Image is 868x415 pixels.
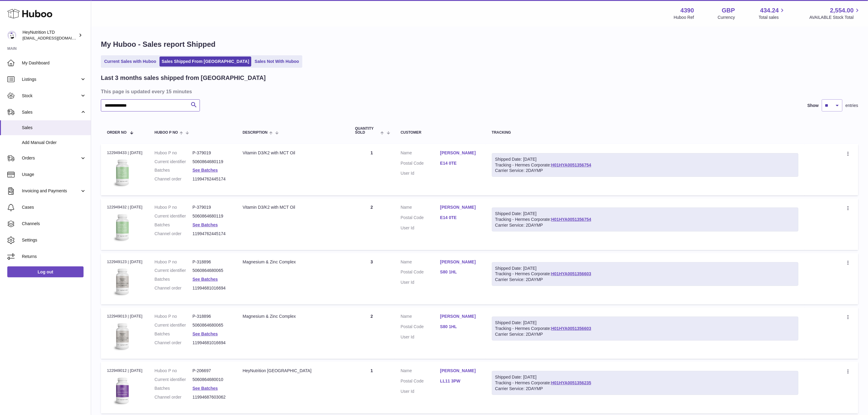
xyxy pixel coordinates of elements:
dt: Channel order [155,340,193,346]
img: 43901725567059.jpg [107,321,137,352]
a: H01HYA0051356754 [551,163,591,167]
div: Shipped Date: [DATE] [495,211,795,217]
dd: 11994762445174 [193,231,231,237]
dd: P-318896 [193,259,231,265]
img: 43901725566257.jpg [107,212,137,242]
dt: Batches [155,331,193,337]
dt: Postal Code [401,378,440,386]
div: Tracking - Hermes Corporate: [492,317,798,341]
a: E14 0TE [440,160,480,166]
a: Current Sales with Huboo [102,57,158,67]
div: Carrier Service: 2DAYMP [495,168,795,173]
dt: Current identifier [155,159,193,165]
dt: Batches [155,222,193,228]
dd: 11994762445174 [193,176,231,182]
div: Carrier Service: 2DAYMP [495,331,795,337]
dt: Huboo P no [155,259,193,265]
dt: Channel order [155,176,193,182]
dt: Channel order [155,394,193,400]
strong: GBP [722,6,735,15]
span: Order No [107,131,127,135]
dt: Current identifier [155,213,193,219]
dt: Name [401,204,440,212]
dt: Postal Code [401,160,440,168]
span: Listings [22,77,80,82]
a: [PERSON_NAME] [440,314,480,319]
dt: Batches [155,276,193,282]
span: Quantity Sold [355,127,379,135]
span: entries [846,103,858,108]
img: 43901725566257.jpg [107,157,137,188]
td: 3 [349,253,395,304]
span: Settings [22,237,86,243]
div: Shipped Date: [DATE] [495,266,795,271]
a: [PERSON_NAME] [440,259,480,265]
img: 43901725567059.jpg [107,266,137,297]
a: [PERSON_NAME] [440,150,480,156]
a: LL11 3PW [440,378,480,384]
dt: User Id [401,389,440,394]
div: Customer [401,131,480,135]
td: 1 [349,362,395,413]
dt: Channel order [155,231,193,237]
a: Sales Shipped From [GEOGRAPHIC_DATA] [160,57,251,67]
h3: This page is updated every 15 minutes [101,88,857,95]
dt: User Id [401,280,440,285]
dd: 5060864680065 [193,322,231,328]
span: AVAILABLE Stock Total [809,15,861,20]
div: 122949123 | [DATE] [107,259,142,265]
div: Carrier Service: 2DAYMP [495,386,795,392]
dt: Huboo P no [155,368,193,374]
div: HeyNutrition [GEOGRAPHIC_DATA] [243,368,343,374]
dd: 11994681016694 [193,285,231,291]
div: HeyNutrition LTD [22,29,77,41]
dt: Current identifier [155,322,193,328]
td: 2 [349,198,395,250]
a: S80 1HL [440,324,480,330]
dt: Batches [155,167,193,173]
span: My Dashboard [22,60,86,66]
dt: User Id [401,170,440,176]
dd: P-379019 [193,204,231,210]
dt: Current identifier [155,377,193,382]
dd: 11994687603062 [193,394,231,400]
dt: Huboo P no [155,204,193,210]
dt: Huboo P no [155,314,193,319]
div: Vitamin D3/K2 with MCT Oil [243,204,343,210]
div: Magnesium & Zinc Complex [243,259,343,265]
h1: My Huboo - Sales report Shipped [101,39,858,49]
span: Orders [22,155,80,161]
span: Add Manual Order [22,140,86,146]
a: H01HYA0051356603 [551,326,591,331]
a: H01HYA0051356603 [551,271,591,276]
dt: User Id [401,225,440,231]
a: S80 1HL [440,269,480,275]
strong: 4390 [681,6,694,15]
span: 2,554.00 [830,6,854,15]
a: See Batches [193,277,218,282]
div: Tracking - Hermes Corporate: [492,371,798,395]
div: Huboo Ref [674,15,694,20]
a: H01HYA0051356754 [551,217,591,222]
dd: 5060864680119 [193,159,231,165]
dt: Huboo P no [155,150,193,156]
span: Returns [22,254,86,259]
span: Invoicing and Payments [22,188,80,194]
h2: Last 3 months sales shipped from [GEOGRAPHIC_DATA] [101,74,266,82]
dd: P-379019 [193,150,231,156]
dt: Name [401,314,440,321]
a: [PERSON_NAME] [440,368,480,374]
a: See Batches [193,386,218,391]
a: E14 0TE [440,215,480,221]
td: 2 [349,307,395,359]
dd: 11994681016694 [193,340,231,346]
div: Tracking [492,131,798,135]
div: Tracking - Hermes Corporate: [492,262,798,286]
div: Magnesium & Zinc Complex [243,314,343,319]
img: 43901725567622.jpeg [107,376,137,406]
div: Vitamin D3/K2 with MCT Oil [243,150,343,156]
a: 434.24 Total sales [759,6,786,20]
dt: Postal Code [401,269,440,276]
span: Sales [22,125,86,131]
span: Usage [22,172,86,177]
